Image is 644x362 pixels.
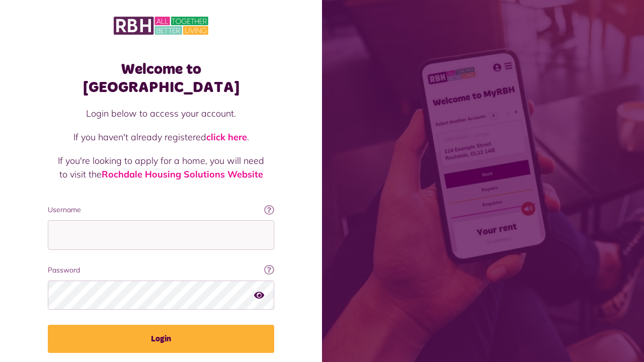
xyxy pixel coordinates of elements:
[206,131,247,143] a: click here
[48,265,274,276] label: Password
[58,130,264,144] p: If you haven't already registered .
[102,168,263,180] a: Rochdale Housing Solutions Website
[114,15,208,36] img: MyRBH
[58,154,264,181] p: If you're looking to apply for a home, you will need to visit the
[48,205,274,215] label: Username
[48,60,274,97] h1: Welcome to [GEOGRAPHIC_DATA]
[58,107,264,120] p: Login below to access your account.
[48,325,274,353] button: Login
